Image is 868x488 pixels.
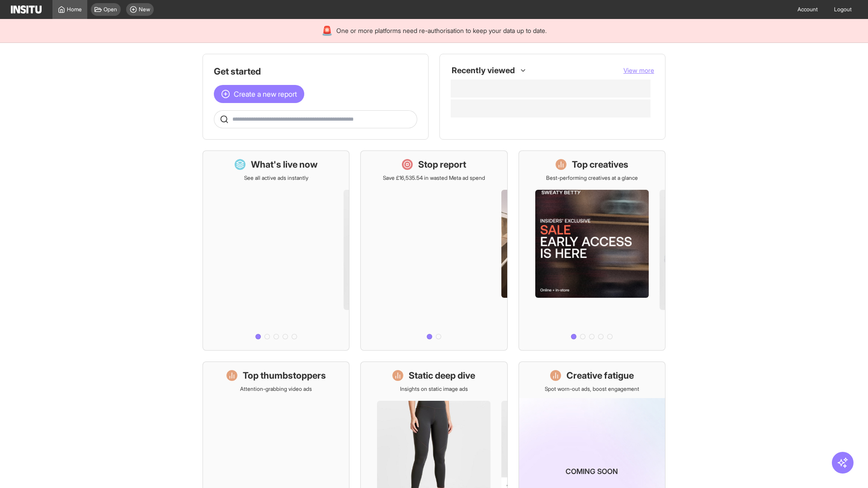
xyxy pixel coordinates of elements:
span: One or more platforms need re-authorisation to keep your data up to date. [336,26,547,35]
h1: Get started [214,65,417,78]
p: Save £16,535.54 in wasted Meta ad spend [383,174,485,182]
div: 🚨 [321,24,333,37]
p: Attention-grabbing video ads [240,385,312,393]
span: View more [623,66,654,74]
img: Logo [11,5,42,14]
button: View more [623,66,654,75]
span: Home [67,6,82,13]
a: What's live nowSee all active ads instantly [203,150,349,351]
span: New [139,6,150,13]
p: See all active ads instantly [244,174,308,182]
h1: Stop report [418,158,466,171]
button: Create a new report [214,85,304,103]
span: Create a new report [234,89,297,99]
h1: Top thumbstoppers [243,369,326,382]
h1: What's live now [251,158,318,171]
span: Open [104,6,117,13]
h1: Static deep dive [409,369,475,382]
p: Best-performing creatives at a glance [546,174,638,182]
p: Insights on static image ads [400,385,468,393]
a: Stop reportSave £16,535.54 in wasted Meta ad spend [360,150,507,351]
a: Top creativesBest-performing creatives at a glance [519,150,665,351]
h1: Top creatives [572,158,628,171]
